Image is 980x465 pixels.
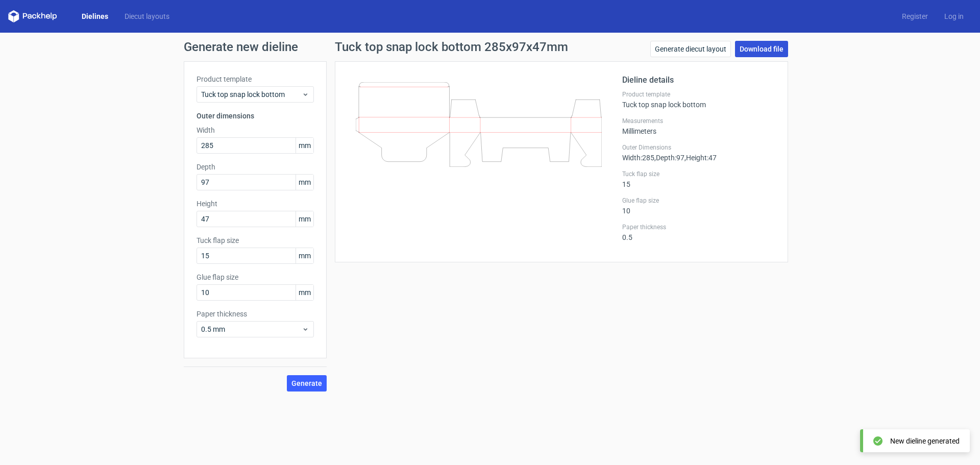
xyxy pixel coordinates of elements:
[287,375,327,391] button: Generate
[197,199,314,209] label: Height
[197,309,314,319] label: Paper thickness
[201,89,302,100] span: Tuck top snap lock bottom
[622,143,775,152] label: Outer Dimensions
[684,154,717,162] span: , Height : 47
[197,272,314,282] label: Glue flap size
[622,117,775,125] label: Measurements
[291,380,322,387] span: Generate
[197,125,314,135] label: Width
[296,211,313,227] span: mm
[197,74,314,84] label: Product template
[296,138,313,153] span: mm
[622,170,775,178] label: Tuck flap size
[622,197,775,205] label: Glue flap size
[894,11,936,21] a: Register
[650,41,731,57] a: Generate diecut layout
[622,90,775,109] div: Tuck top snap lock bottom
[116,11,178,21] a: Diecut layouts
[936,11,972,21] a: Log in
[335,41,568,53] h1: Tuck top snap lock bottom 285x97x47mm
[73,11,116,21] a: Dielines
[197,111,314,121] h3: Outer dimensions
[296,248,313,263] span: mm
[654,154,684,162] span: , Depth : 97
[735,41,788,57] a: Download file
[622,170,775,188] div: 15
[890,436,960,446] div: New dieline generated
[622,223,775,231] label: Paper thickness
[197,235,314,246] label: Tuck flap size
[622,197,775,215] div: 10
[201,324,302,334] span: 0.5 mm
[197,162,314,172] label: Depth
[622,154,654,162] span: Width : 285
[184,41,796,53] h1: Generate new dieline
[622,117,775,135] div: Millimeters
[296,285,313,300] span: mm
[622,90,775,99] label: Product template
[296,175,313,190] span: mm
[622,223,775,241] div: 0.5
[622,74,775,86] h2: Dieline details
